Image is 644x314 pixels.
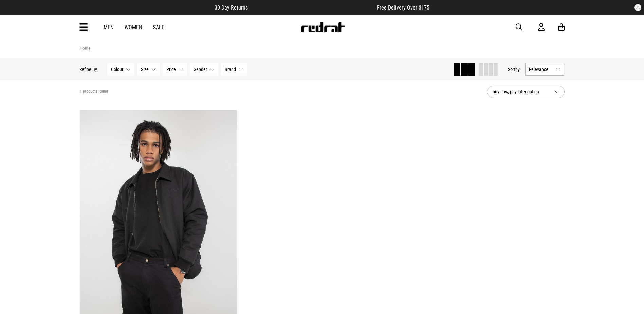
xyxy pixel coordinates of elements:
[225,67,236,72] span: Brand
[300,22,345,32] img: Redrat logo
[80,89,108,94] span: 1 products found
[526,63,565,76] button: Relevance
[516,67,520,72] span: by
[125,24,142,31] a: Women
[261,4,363,11] iframe: Customer reviews powered by Trustpilot
[80,67,97,72] p: Refine By
[221,63,247,76] button: Brand
[493,88,549,96] span: buy now, pay later option
[190,63,219,76] button: Gender
[167,67,176,72] span: Price
[108,63,135,76] button: Colour
[194,67,207,72] span: Gender
[141,67,149,72] span: Size
[487,86,565,98] button: buy now, pay later option
[215,4,248,11] span: 30 Day Returns
[163,63,187,76] button: Price
[153,24,164,31] a: Sale
[508,65,520,73] button: Sortby
[111,67,124,72] span: Colour
[104,24,114,31] a: Men
[529,67,553,72] span: Relevance
[137,63,160,76] button: Size
[377,4,429,11] span: Free Delivery Over $175
[80,46,90,51] a: Home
